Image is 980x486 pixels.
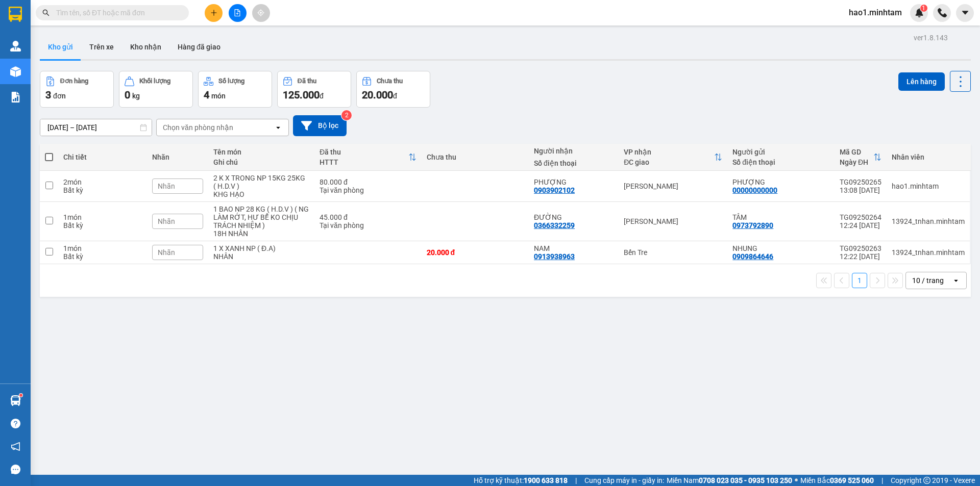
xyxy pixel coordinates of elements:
div: Tại văn phòng [320,186,416,194]
div: Tên món [213,148,309,156]
div: Đã thu [298,78,316,85]
img: warehouse-icon [10,41,21,52]
div: 1 món [63,244,142,252]
div: 2 món [63,178,142,186]
div: hao1.minhtam [892,182,965,190]
div: ver 1.8.143 [914,32,948,43]
button: aim [252,4,270,22]
span: aim [257,9,264,16]
div: 0913938963 [534,252,575,261]
span: plus [210,9,217,16]
button: Đơn hàng3đơn [40,71,114,108]
svg: open [274,123,282,132]
div: Chưa thu [427,153,524,161]
span: kg [132,92,140,100]
div: Người gửi [732,148,829,156]
span: Miền Bắc [800,475,874,486]
button: Lên hàng [898,72,945,91]
th: Toggle SortBy [835,144,887,171]
div: Số điện thoại [534,159,614,167]
div: [PERSON_NAME] [624,182,722,190]
div: NHÂN [213,252,309,261]
button: Số lượng4món [198,71,272,108]
div: 12:24 [DATE] [840,221,881,229]
div: 20.000 đ [427,248,524,257]
span: đ [393,92,397,100]
button: Bộ lọc [293,115,347,136]
img: phone-icon [938,8,947,17]
div: Nhãn [152,153,203,161]
span: caret-down [961,8,970,17]
span: 1 [922,5,925,12]
div: 80.000 đ [320,178,416,186]
div: Chi tiết [63,153,142,161]
span: 4 [204,89,209,101]
th: Toggle SortBy [314,144,422,171]
button: plus [205,4,223,22]
span: Miền Nam [667,475,792,486]
div: Chọn văn phòng nhận [163,122,233,133]
span: Nhãn [158,182,175,190]
div: TG09250263 [840,244,881,252]
div: Tại văn phòng [320,221,416,229]
span: question-circle [11,419,20,428]
div: Số lượng [218,78,244,85]
img: warehouse-icon [10,66,21,77]
sup: 2 [341,110,352,120]
div: 1 X XANH NP ( Đ.A) [213,244,309,252]
div: TG09250264 [840,213,881,221]
strong: 0369 525 060 [830,476,874,484]
div: PHƯỢNG [534,178,614,186]
img: warehouse-icon [10,395,21,406]
div: 18H NHÂN [213,229,309,238]
div: Bến Tre [624,248,722,257]
strong: 0708 023 035 - 0935 103 250 [699,476,792,484]
span: đ [320,92,324,100]
strong: 1900 633 818 [524,476,568,484]
span: ⚪️ [795,478,798,482]
button: file-add [229,4,247,22]
div: 00000000000 [732,186,777,194]
span: đơn [53,92,66,100]
span: Hỗ trợ kỹ thuật: [474,475,568,486]
span: message [11,465,20,474]
span: 0 [125,89,130,101]
sup: 1 [19,394,22,397]
div: VP nhận [624,148,714,156]
div: Khối lượng [139,78,170,85]
button: Chưa thu20.000đ [356,71,430,108]
div: 0366332259 [534,221,575,229]
span: | [881,475,883,486]
span: Nhãn [158,217,175,225]
button: Hàng đã giao [169,35,229,59]
div: Đã thu [320,148,408,156]
div: 45.000 đ [320,213,416,221]
span: Nhãn [158,248,175,257]
div: TÂM [732,213,829,221]
div: HTTT [320,158,408,166]
div: NAM [534,244,614,252]
button: Kho nhận [122,35,169,59]
span: 20.000 [362,89,393,101]
button: 1 [852,273,867,288]
div: Chưa thu [377,78,403,85]
div: 1 BAO NP 28 KG ( H.D.V ) ( NG LÀM RỚT, HƯ BỂ KO CHỊU TRÁCH NHIỆM ) [213,205,309,229]
button: Đã thu125.000đ [277,71,351,108]
button: caret-down [956,4,974,22]
span: Cung cấp máy in - giấy in: [584,475,664,486]
div: Nhân viên [892,153,965,161]
span: | [575,475,577,486]
div: NHUNG [732,244,829,252]
div: TG09250265 [840,178,881,186]
div: Bất kỳ [63,221,142,229]
div: Ngày ĐH [840,158,873,166]
div: Đơn hàng [60,78,88,85]
div: 13924_tnhan.minhtam [892,248,965,257]
span: món [211,92,226,100]
div: 0973792890 [732,221,773,229]
div: Bất kỳ [63,186,142,194]
div: 2 K X TRONG NP 15KG 25KG ( H.D.V ) [213,174,309,190]
span: 3 [45,89,51,101]
button: Trên xe [81,35,122,59]
div: ĐC giao [624,158,714,166]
